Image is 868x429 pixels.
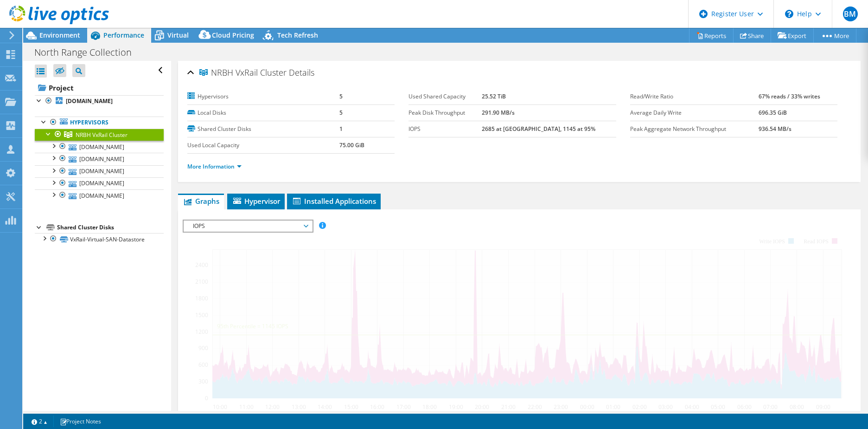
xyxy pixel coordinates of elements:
b: 2685 at [GEOGRAPHIC_DATA], 1145 at 95% [482,125,595,133]
label: Shared Cluster Disks [187,124,339,134]
span: Environment [39,31,80,39]
a: 2 [25,416,54,427]
a: [DOMAIN_NAME] [35,95,164,107]
a: [DOMAIN_NAME] [35,141,164,153]
span: Installed Applications [292,196,376,206]
div: Shared Cluster Disks [57,222,164,233]
span: Cloud Pricing [212,31,254,39]
a: Export [771,28,814,43]
span: NRBH VxRail Cluster [199,68,287,78]
a: VxRail-Virtual-SAN-Datastore [35,233,164,245]
a: Project [35,80,164,95]
span: Tech Refresh [277,31,318,39]
label: Local Disks [187,108,339,117]
b: 25.52 TiB [482,92,506,100]
b: 1 [339,125,343,133]
span: IOPS [188,221,307,232]
b: 5 [339,109,343,117]
a: Project Notes [53,416,108,427]
a: Hypervisors [35,117,164,129]
b: [DOMAIN_NAME] [66,97,113,105]
label: Hypervisors [187,92,339,101]
a: More [813,28,856,43]
label: Read/Write Ratio [630,92,759,101]
span: BM [843,6,858,21]
label: Average Daily Write [630,108,759,117]
a: [DOMAIN_NAME] [35,189,164,201]
span: Hypervisor [232,196,280,206]
a: [DOMAIN_NAME] [35,153,164,165]
a: Share [733,28,771,43]
a: NRBH VxRail Cluster [35,129,164,141]
span: Performance [103,31,144,39]
svg: \n [785,10,793,18]
label: Peak Aggregate Network Throughput [630,124,759,134]
label: IOPS [408,124,481,134]
b: 291.90 MB/s [482,109,515,117]
b: 5 [339,92,343,100]
span: NRBH VxRail Cluster [76,131,128,139]
b: 75.00 GiB [339,141,364,149]
b: 67% reads / 33% writes [759,92,820,100]
a: Reports [689,28,734,43]
span: Virtual [167,31,189,39]
label: Used Shared Capacity [408,92,481,101]
a: [DOMAIN_NAME] [35,177,164,189]
h1: North Range Collection [30,47,146,58]
label: Peak Disk Throughput [408,108,481,117]
a: More Information [187,162,242,170]
span: Details [289,67,314,78]
a: [DOMAIN_NAME] [35,165,164,177]
b: 696.35 GiB [759,109,787,117]
label: Used Local Capacity [187,141,339,150]
span: Graphs [183,196,219,206]
b: 936.54 MB/s [759,125,791,133]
